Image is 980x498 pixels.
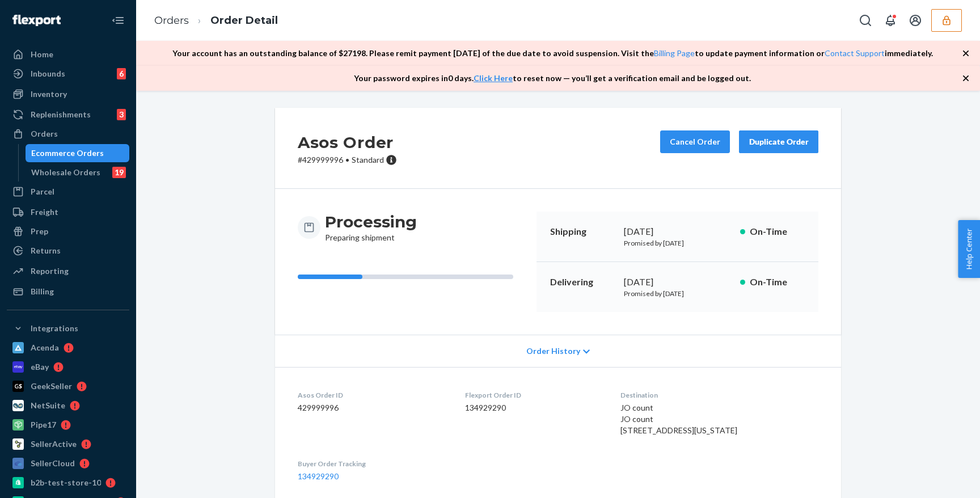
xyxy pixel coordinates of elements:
div: [DATE] [624,276,731,289]
button: Help Center [958,220,980,278]
a: 134929290 [298,471,339,481]
a: Order Detail [210,14,278,27]
button: Duplicate Order [739,130,818,153]
a: Contact Support [825,48,885,58]
h3: Processing [325,212,417,232]
button: Open Search Box [854,9,877,32]
a: SellerCloud [7,454,129,472]
a: Orders [154,14,189,27]
p: On-Time [750,225,805,238]
div: SellerActive [31,438,77,450]
div: Returns [31,245,61,256]
dd: 429999996 [298,402,447,413]
a: Billing Page [654,48,695,58]
a: Reporting [7,262,129,280]
div: Billing [31,286,54,297]
a: Ecommerce Orders [26,144,130,162]
div: Acenda [31,342,59,353]
div: Pipe17 [31,419,56,431]
h2: Asos Order [298,130,397,154]
span: • [345,155,349,164]
a: Inventory [7,85,129,103]
dt: Asos Order ID [298,390,447,400]
a: Home [7,45,129,64]
a: Billing [7,282,129,301]
div: 19 [112,167,126,178]
button: Close Navigation [107,9,129,32]
a: Click Here [474,73,513,83]
ol: breadcrumbs [145,4,287,37]
div: Orders [31,128,58,140]
div: Integrations [31,323,78,334]
button: Open account menu [904,9,927,32]
span: Standard [352,155,384,164]
div: b2b-test-store-10 [31,477,101,488]
div: Replenishments [31,109,91,120]
div: Inbounds [31,68,65,79]
a: Prep [7,222,129,240]
div: Wholesale Orders [31,167,100,178]
div: Ecommerce Orders [31,147,104,159]
a: GeekSeller [7,377,129,395]
a: Parcel [7,183,129,201]
div: 6 [117,68,126,79]
p: Your account has an outstanding balance of $ 27198 . Please remit payment [DATE] of the due date ... [172,48,933,59]
dt: Buyer Order Tracking [298,459,447,469]
a: Inbounds6 [7,65,129,83]
span: JO count JO count [STREET_ADDRESS][US_STATE] [620,403,737,435]
dt: Flexport Order ID [465,390,602,400]
div: GeekSeller [31,381,72,392]
div: Freight [31,206,58,218]
p: Your password expires in 0 days . to reset now — you’ll get a verification email and be logged out. [354,73,751,84]
dt: Destination [620,390,818,400]
div: eBay [31,361,49,373]
span: Order History [526,345,580,357]
p: On-Time [750,276,805,289]
div: Parcel [31,186,54,197]
a: b2b-test-store-10 [7,474,129,492]
button: Cancel Order [660,130,730,153]
a: Wholesale Orders19 [26,163,130,182]
div: Reporting [31,265,69,277]
dd: 134929290 [465,402,602,413]
p: # 429999996 [298,154,397,166]
a: Replenishments3 [7,105,129,124]
button: Open notifications [879,9,902,32]
div: Inventory [31,88,67,100]
a: Freight [7,203,129,221]
a: Returns [7,242,129,260]
div: Duplicate Order [749,136,809,147]
p: Promised by [DATE] [624,289,731,298]
a: NetSuite [7,396,129,415]
div: Preparing shipment [325,212,417,243]
p: Shipping [550,225,615,238]
div: [DATE] [624,225,731,238]
a: SellerActive [7,435,129,453]
div: NetSuite [31,400,65,411]
p: Delivering [550,276,615,289]
p: Promised by [DATE] [624,238,731,248]
a: Acenda [7,339,129,357]
a: Orders [7,125,129,143]
a: Pipe17 [7,416,129,434]
div: Home [31,49,53,60]
img: Flexport logo [12,15,61,26]
a: eBay [7,358,129,376]
div: Prep [31,226,48,237]
button: Integrations [7,319,129,337]
div: 3 [117,109,126,120]
div: SellerCloud [31,458,75,469]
